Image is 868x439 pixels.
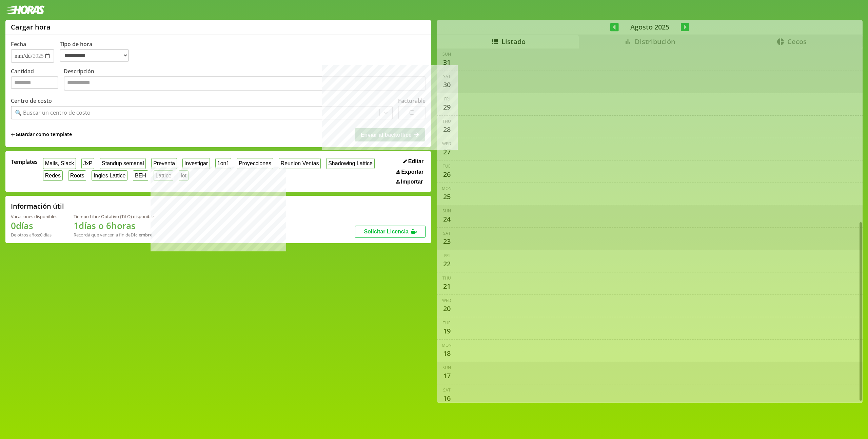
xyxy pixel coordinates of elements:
[11,202,64,211] h2: Información útil
[279,158,321,169] button: Reunion Ventas
[5,5,45,14] img: logotipo
[74,213,154,220] div: Tiempo Libre Optativo (TiLO) disponible
[11,22,51,32] h1: Cargar hora
[11,97,52,104] label: Centro de costo
[92,170,127,181] button: Ingles Lattice
[43,170,63,181] button: Redes
[401,169,423,175] span: Exportar
[131,232,152,238] b: Diciembre
[398,97,426,104] label: Facturable
[133,170,148,181] button: BEH
[74,232,154,238] div: Recordá que vencen a fin de
[11,213,57,220] div: Vacaciones disponibles
[11,68,64,92] label: Cantidad
[64,68,426,92] label: Descripción
[151,158,177,169] button: Preventa
[401,158,426,165] button: Editar
[394,169,426,175] button: Exportar
[64,76,426,91] textarea: Descripción
[237,158,273,169] button: Proyecciones
[326,158,374,169] button: Shadowing Lattice
[154,170,174,181] button: Lattice
[11,220,57,232] h1: 0 días
[11,131,15,138] span: +
[11,76,58,89] input: Cantidad
[68,170,86,181] button: Roots
[401,179,423,185] span: Importar
[100,158,146,169] button: Standup semanal
[74,220,154,232] h1: 1 días o 6 horas
[364,229,409,234] span: Solicitar Licencia
[182,158,210,169] button: Investigar
[179,170,189,181] button: iot
[11,40,26,48] label: Fecha
[43,158,76,169] button: Mails, Slack
[408,158,423,165] span: Editar
[355,226,426,238] button: Solicitar Licencia
[60,40,134,63] label: Tipo de hora
[11,158,38,166] span: Templates
[15,109,91,116] div: 🔍 Buscar un centro de costo
[215,158,231,169] button: 1on1
[11,232,57,238] div: De otros años: 0 días
[60,49,129,62] select: Tipo de hora
[11,131,72,138] span: +Guardar como template
[81,158,94,169] button: JxP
